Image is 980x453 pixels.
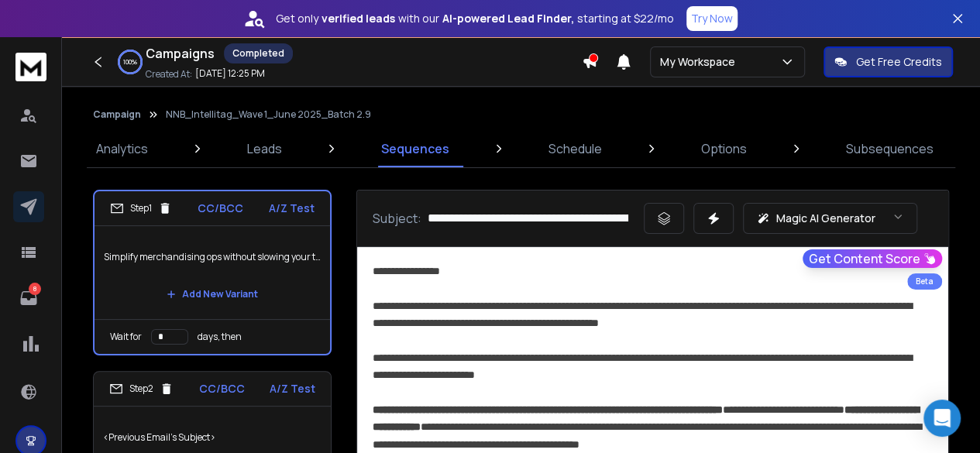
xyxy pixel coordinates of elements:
div: Step 2 [109,382,174,396]
p: CC/BCC [199,381,245,396]
button: Try Now [686,6,738,31]
p: [DATE] 12:25 PM [195,67,265,80]
button: Add New Variant [154,279,270,310]
p: Options [701,139,747,158]
div: Open Intercom Messenger [923,400,961,437]
p: Subject: [373,209,421,228]
a: Sequences [372,130,459,167]
img: logo [15,53,46,81]
p: NNB_Intellitag_Wave 1_June 2025_Batch 2.9 [166,108,371,121]
a: 8 [13,283,44,314]
h1: Campaigns [146,44,215,63]
p: 8 [29,283,41,295]
button: Get Free Credits [824,46,953,77]
p: CC/BCC [198,201,243,216]
p: Simplify merchandising ops without slowing your team down [104,235,321,279]
p: 100 % [123,57,137,67]
button: Magic AI Generator [743,203,917,234]
div: Step 1 [110,201,172,215]
p: Magic AI Generator [776,211,875,226]
div: Completed [224,43,293,63]
p: days, then [198,331,242,343]
p: A/Z Test [270,381,315,396]
a: Schedule [539,130,611,167]
p: My Workspace [660,54,741,70]
button: Campaign [93,108,141,121]
p: Try Now [691,11,733,26]
p: Wait for [110,331,142,343]
p: Leads [247,139,282,158]
p: A/Z Test [269,201,315,216]
li: Step1CC/BCCA/Z TestSimplify merchandising ops without slowing your team downAdd New VariantWait f... [93,190,332,355]
strong: AI-powered Lead Finder, [442,11,574,26]
a: Leads [238,130,291,167]
p: Sequences [381,139,449,158]
p: Analytics [96,139,148,158]
strong: verified leads [322,11,395,26]
div: Beta [907,273,942,290]
p: Schedule [548,139,602,158]
a: Subsequences [837,130,943,167]
button: Get Content Score [803,249,942,268]
p: Created At: [146,68,192,81]
p: Get only with our starting at $22/mo [276,11,674,26]
a: Options [692,130,756,167]
p: Subsequences [846,139,934,158]
a: Analytics [87,130,157,167]
p: Get Free Credits [856,54,942,70]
